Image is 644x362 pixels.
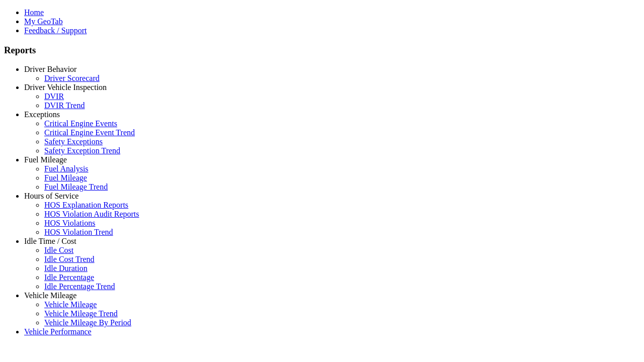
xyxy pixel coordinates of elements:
a: Exceptions [24,110,60,119]
a: Driver Vehicle Inspection [24,83,107,92]
a: Idle Percentage Trend [44,282,115,291]
a: HOS Violation Audit Reports [44,210,139,218]
a: HOS Violations [44,219,95,227]
a: Idle Cost Trend [44,255,95,263]
a: Vehicle Mileage Trend [44,309,118,318]
a: Vehicle Mileage [24,291,76,300]
a: Fuel Mileage [44,173,87,182]
a: Feedback / Support [24,26,87,35]
h3: Reports [4,45,640,56]
a: Critical Engine Event Trend [44,128,135,137]
a: Fuel Mileage [24,155,67,164]
a: Vehicle Performance [24,327,92,336]
a: Hours of Service [24,192,78,200]
a: Driver Scorecard [44,74,100,82]
a: Driver Behavior [24,65,76,73]
a: Idle Percentage [44,273,94,282]
a: DVIR [44,92,64,101]
a: Critical Engine Events [44,119,117,128]
a: Safety Exceptions [44,137,103,146]
a: Vehicle Mileage [44,300,97,309]
a: Vehicle Mileage By Period [44,318,131,327]
a: Fuel Analysis [44,164,89,173]
a: My GeoTab [24,17,63,26]
a: Home [24,8,44,17]
a: Safety Exception Trend [44,146,120,155]
a: Idle Time / Cost [24,237,76,245]
a: Fuel Mileage Trend [44,183,108,191]
a: HOS Violation Trend [44,228,113,236]
a: Idle Duration [44,264,88,273]
a: DVIR Trend [44,101,85,110]
a: HOS Explanation Reports [44,201,128,209]
a: Idle Cost [44,246,73,254]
